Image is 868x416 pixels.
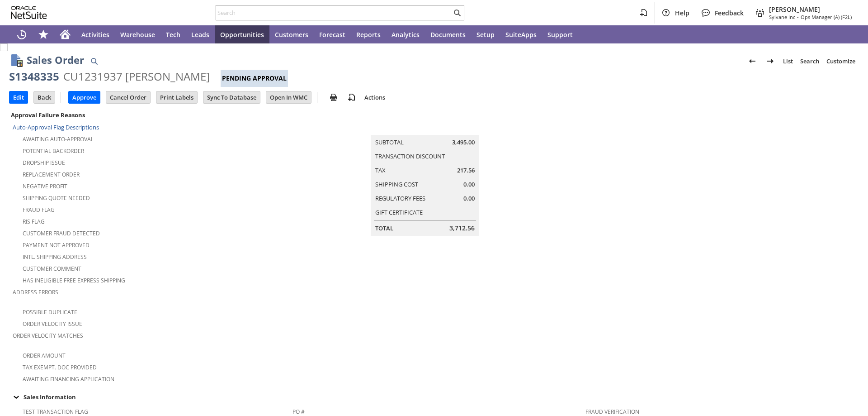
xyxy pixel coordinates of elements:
[463,180,475,189] span: 0.00
[115,25,160,43] a: Warehouse
[13,332,83,339] a: Order Velocity Matches
[220,30,264,39] span: Opportunities
[76,25,115,43] a: Activities
[16,29,27,40] svg: Recent Records
[9,391,855,403] div: Sales Information
[392,30,420,39] span: Analytics
[356,30,381,39] span: Reports
[216,7,452,18] input: Search
[765,56,776,67] img: Next
[769,5,852,14] span: [PERSON_NAME]
[319,30,345,39] span: Forecast
[60,29,71,40] svg: Home
[747,56,758,67] img: Previous
[23,320,82,328] a: Order Velocity Issue
[33,25,54,43] div: Shortcuts
[375,152,445,160] a: Transaction Discount
[375,166,386,174] a: Tax
[23,147,84,155] a: Potential Backorder
[38,29,49,40] svg: Shortcuts
[191,30,209,39] span: Leads
[585,408,639,416] a: Fraud Verification
[328,92,339,103] img: print.svg
[23,308,77,316] a: Possible Duplicate
[23,408,88,416] a: Test Transaction Flag
[11,6,47,19] svg: logo
[269,25,314,43] a: Customers
[769,14,795,20] span: Sylvane Inc
[542,25,578,43] a: Support
[186,25,215,43] a: Leads
[23,159,65,167] a: Dropship Issue
[430,30,466,39] span: Documents
[375,138,404,146] a: Subtotal
[471,25,500,43] a: Setup
[23,171,80,178] a: Replacement Order
[203,91,260,103] input: Sync To Database
[23,277,125,284] a: Has Ineligible Free Express Shipping
[823,54,859,68] a: Customize
[23,182,67,190] a: Negative Profit
[11,25,33,43] a: Recent Records
[23,363,97,371] a: Tax Exempt. Doc Provided
[457,166,475,175] span: 217.56
[500,25,542,43] a: SuiteApps
[215,25,269,43] a: Opportunities
[675,9,689,17] span: Help
[386,25,425,43] a: Analytics
[69,91,100,103] input: Approve
[106,91,150,103] input: Cancel Order
[23,230,100,237] a: Customer Fraud Detected
[23,352,66,359] a: Order Amount
[346,92,357,103] img: add-record.svg
[375,194,425,202] a: Regulatory Fees
[449,224,475,233] span: 3,712.56
[9,109,289,121] div: Approval Failure Reasons
[34,91,55,103] input: Back
[13,123,99,131] a: Auto-Approval Flag Descriptions
[779,54,797,68] a: List
[797,54,823,68] a: Search
[375,224,393,232] a: Total
[292,408,305,416] a: PO #
[166,30,180,39] span: Tech
[81,30,109,39] span: Activities
[23,241,90,249] a: Payment not approved
[120,30,155,39] span: Warehouse
[476,30,495,39] span: Setup
[351,25,386,43] a: Reports
[23,265,81,273] a: Customer Comment
[89,56,99,67] img: Quick Find
[9,91,28,103] input: Edit
[23,194,90,202] a: Shipping Quote Needed
[371,120,479,135] caption: Summary
[23,206,55,214] a: Fraud Flag
[375,180,418,188] a: Shipping Cost
[23,218,45,225] a: RIS flag
[9,391,859,403] td: Sales Information
[314,25,351,43] a: Forecast
[425,25,471,43] a: Documents
[361,93,389,101] a: Actions
[375,208,423,216] a: Gift Certificate
[23,253,87,261] a: Intl. Shipping Address
[505,30,537,39] span: SuiteApps
[9,69,59,84] div: S1348335
[266,91,311,103] input: Open In WMC
[715,9,744,17] span: Feedback
[463,194,475,203] span: 0.00
[23,375,114,383] a: Awaiting Financing Application
[797,14,799,20] span: -
[156,91,197,103] input: Print Labels
[13,288,58,296] a: Address Errors
[801,14,852,20] span: Ops Manager (A) (F2L)
[452,7,462,18] svg: Search
[63,69,210,84] div: CU1231937 [PERSON_NAME]
[27,53,84,67] h1: Sales Order
[547,30,573,39] span: Support
[54,25,76,43] a: Home
[275,30,308,39] span: Customers
[221,70,288,87] div: Pending Approval
[452,138,475,147] span: 3,495.00
[160,25,186,43] a: Tech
